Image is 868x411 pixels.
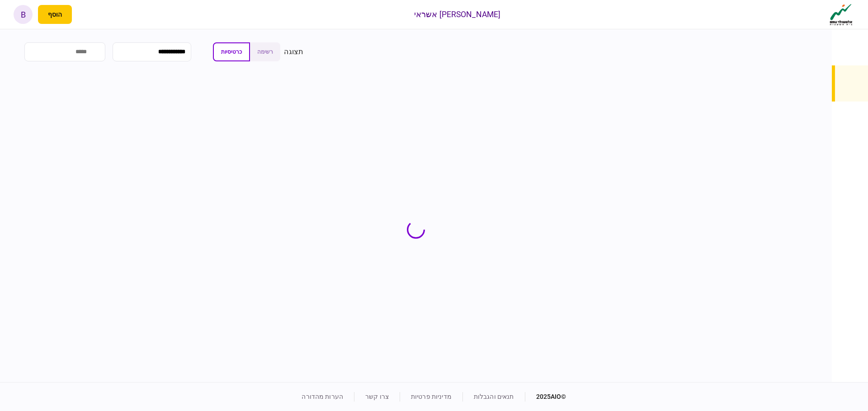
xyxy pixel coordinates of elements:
[525,392,566,402] div: © 2025 AIO
[213,42,250,61] button: כרטיסיות
[365,393,389,400] a: צרו קשר
[411,393,452,400] a: מדיניות פרטיות
[828,3,854,26] img: client company logo
[302,393,343,400] a: הערות מהדורה
[250,42,280,61] button: רשימה
[38,5,72,24] button: פתח תפריט להוספת לקוח
[77,5,96,24] button: פתח רשימת התראות
[257,49,273,55] span: רשימה
[414,9,501,20] div: [PERSON_NAME] אשראי
[14,5,33,24] button: b
[474,393,514,400] a: תנאים והגבלות
[221,49,242,55] span: כרטיסיות
[284,46,303,57] div: תצוגה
